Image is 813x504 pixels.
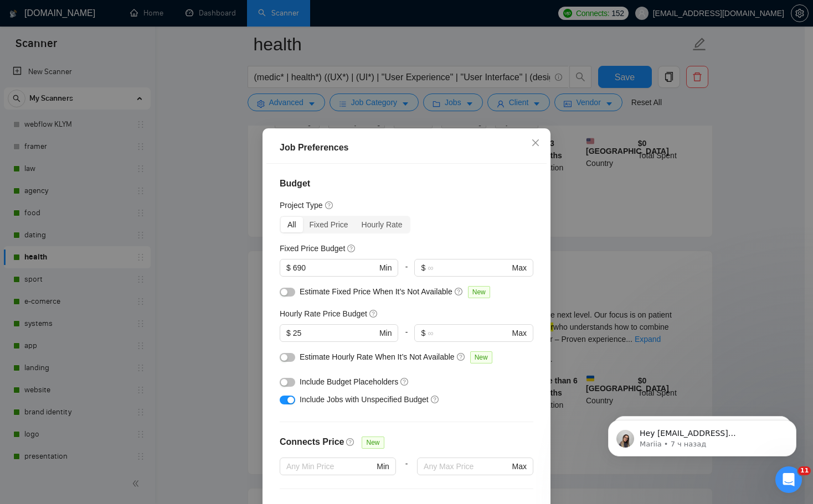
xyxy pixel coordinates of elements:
iframe: Intercom live chat [775,466,802,493]
div: - [398,324,414,351]
span: Min [379,327,392,339]
span: question-circle [346,438,355,446]
span: question-circle [455,287,464,296]
span: $ [286,327,291,339]
span: Max [512,460,527,472]
span: Include Budget Placeholders [300,377,398,386]
span: $ [421,327,425,339]
span: Estimate Fixed Price When It’s Not Available [300,287,452,296]
span: $ [421,262,425,274]
div: Hourly Rate [355,217,409,232]
span: Max [512,262,527,274]
div: - [398,259,414,285]
div: All [281,217,303,232]
span: question-circle [431,395,440,404]
h4: Connects Price [280,435,344,449]
div: Fixed Price [303,217,355,232]
h5: Fixed Price Budget [280,242,345,254]
input: ∞ [428,262,510,274]
span: New [468,286,490,298]
span: question-circle [325,201,334,210]
h4: Budget [280,177,533,190]
span: Min [377,460,389,472]
span: Max [512,327,527,339]
span: New [470,351,492,363]
span: close [531,138,540,147]
h5: Hourly Rate Price Budget [280,308,367,320]
button: Close [521,128,550,158]
span: New [362,437,384,449]
span: question-circle [400,377,409,386]
input: 0 [293,262,377,274]
div: Job Preferences [280,141,533,154]
span: 11 [798,466,811,475]
span: question-circle [347,244,356,253]
iframe: Intercom notifications сообщение [591,397,813,474]
input: 0 [293,327,377,339]
h5: Project Type [280,199,323,211]
input: ∞ [428,327,510,339]
input: Any Max Price [424,460,510,472]
span: $ [286,262,291,274]
span: Min [379,262,392,274]
div: - [396,458,417,489]
input: Any Min Price [286,460,374,472]
span: question-circle [369,309,378,318]
span: Estimate Hourly Rate When It’s Not Available [300,352,455,361]
span: Include Jobs with Unspecified Budget [300,395,429,404]
span: question-circle [457,352,466,361]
